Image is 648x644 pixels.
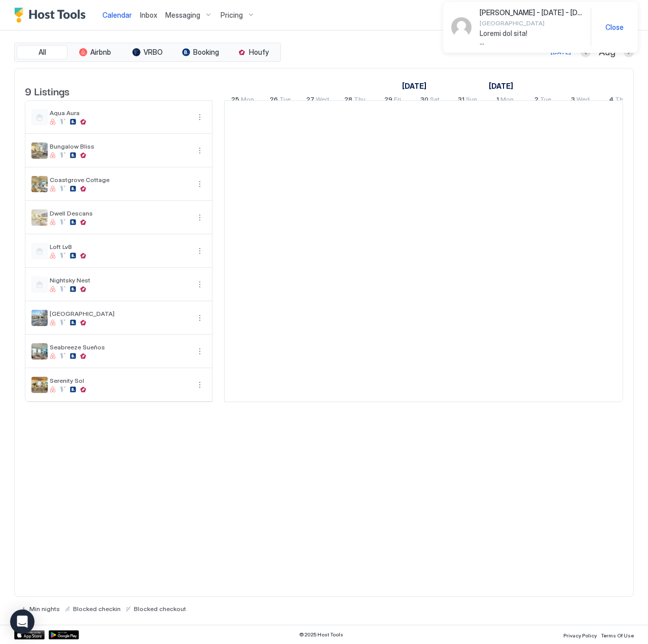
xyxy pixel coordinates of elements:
[31,142,48,159] div: listing image
[50,343,190,351] span: Seabreeze Sueños
[69,45,120,59] button: Airbnb
[193,48,219,57] span: Booking
[270,95,278,106] span: 26
[430,95,440,106] span: Sat
[267,93,293,108] a: August 26, 2025
[228,45,278,59] button: Houfy
[342,93,368,108] a: August 28, 2025
[50,176,190,184] span: Coastgrove Cottage
[458,95,464,106] span: 31
[532,93,554,108] a: September 2, 2025
[400,79,429,93] a: August 10, 2025
[102,10,132,20] a: Calendar
[563,632,597,638] span: Privacy Policy
[500,95,514,106] span: Mon
[14,43,281,62] div: tab-group
[316,95,329,106] span: Wed
[194,145,206,157] button: More options
[344,95,352,106] span: 28
[31,377,48,393] div: listing image
[50,109,190,117] span: Aqua Aura
[609,95,614,106] span: 4
[194,211,206,224] div: menu
[605,23,624,32] span: Close
[49,630,79,639] a: Google Play Store
[384,95,392,106] span: 29
[194,245,206,257] div: menu
[194,145,206,157] div: menu
[50,310,190,317] span: [GEOGRAPHIC_DATA]
[231,95,239,106] span: 25
[194,345,206,357] button: More options
[194,345,206,357] div: menu
[306,95,314,106] span: 27
[279,95,291,106] span: Tue
[540,95,551,106] span: Tue
[194,245,206,257] button: More options
[29,605,60,613] span: Min nights
[50,209,190,217] span: Dwell Descans
[50,142,190,150] span: Bungalow Bliss
[194,178,206,190] button: More options
[601,632,634,638] span: Terms Of Use
[568,93,592,108] a: September 3, 2025
[534,95,538,106] span: 2
[194,278,206,291] button: More options
[31,209,48,226] div: listing image
[466,95,477,106] span: Sun
[420,95,428,106] span: 30
[17,45,67,59] button: All
[194,178,206,190] div: menu
[102,11,132,19] span: Calendar
[194,379,206,391] div: menu
[299,631,343,638] span: © 2025 Host Tools
[455,93,480,108] a: August 31, 2025
[418,93,442,108] a: August 30, 2025
[143,48,163,57] span: VRBO
[140,11,157,19] span: Inbox
[480,8,583,17] span: [PERSON_NAME] - [DATE] - [DATE]
[304,93,332,108] a: August 27, 2025
[194,111,206,123] div: menu
[134,605,186,613] span: Blocked checkout
[73,605,121,613] span: Blocked checkin
[50,276,190,284] span: Nightsky Nest
[577,95,590,106] span: Wed
[39,48,46,57] span: All
[90,48,111,57] span: Airbnb
[122,45,173,59] button: VRBO
[571,95,575,106] span: 3
[451,17,472,38] div: Avatar
[194,312,206,324] button: More options
[14,8,90,23] a: Host Tools Logo
[382,93,404,108] a: August 29, 2025
[25,83,69,98] span: 9 Listings
[194,278,206,291] div: menu
[194,312,206,324] div: menu
[14,630,45,639] a: App Store
[480,29,583,47] span: Loremi dol sita! Conse adi el's doei tempo in ut la etd magna aliq...e adm venia qui n exerci ull...
[194,111,206,123] button: More options
[10,610,34,634] div: Open Intercom Messenger
[601,629,634,640] a: Terms Of Use
[50,377,190,384] span: Serenity Sol
[241,95,254,106] span: Mon
[480,19,583,27] span: [GEOGRAPHIC_DATA]
[496,95,499,106] span: 1
[140,10,157,20] a: Inbox
[50,243,190,251] span: Loft Lv8
[165,11,200,20] span: Messaging
[563,629,597,640] a: Privacy Policy
[31,176,48,192] div: listing image
[494,93,516,108] a: September 1, 2025
[486,79,516,93] a: September 1, 2025
[31,343,48,360] div: listing image
[394,95,401,106] span: Fri
[229,93,257,108] a: August 25, 2025
[221,11,243,20] span: Pricing
[194,211,206,224] button: More options
[175,45,226,59] button: Booking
